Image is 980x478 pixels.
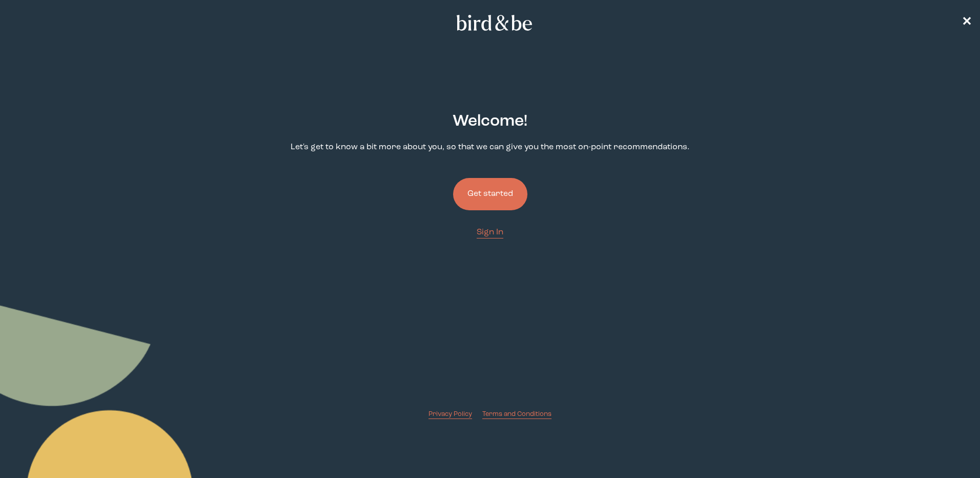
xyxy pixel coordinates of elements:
span: ✕ [962,16,972,29]
span: Terms and Conditions [482,411,552,417]
a: Sign In [477,227,503,238]
a: Terms and Conditions [482,409,552,419]
p: Let's get to know a bit more about you, so that we can give you the most on-point recommendations. [291,142,689,153]
a: ✕ [962,14,972,32]
iframe: Gorgias live chat messenger [929,430,970,468]
h2: Welcome ! [453,110,527,133]
button: Get started [453,178,527,210]
span: Sign In [477,228,503,236]
span: Privacy Policy [428,411,472,417]
a: Privacy Policy [428,409,472,419]
a: Get started [453,162,527,227]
